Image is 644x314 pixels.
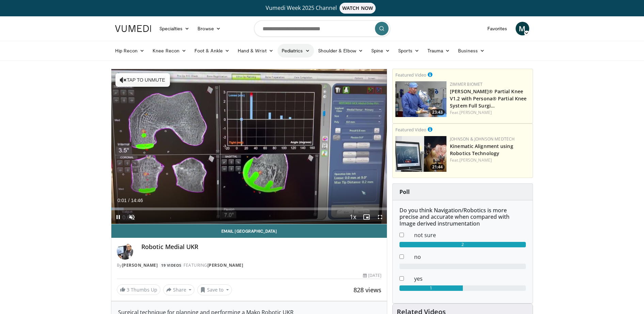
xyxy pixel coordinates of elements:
[159,262,184,268] a: 19 Videos
[111,210,125,224] button: Pause
[141,243,382,251] h4: Robotic Medial UKR
[190,44,234,57] a: Foot & Ankle
[409,275,531,283] dd: yes
[363,272,381,279] div: [DATE]
[254,20,390,37] input: Search topics, interventions
[111,208,387,210] div: Progress Bar
[450,136,515,142] a: Johnson & Johnson MedTech
[197,284,232,295] button: Save to
[459,110,492,115] a: [PERSON_NAME]
[115,25,151,32] img: VuMedi Logo
[483,22,512,35] a: Favorites
[450,88,527,109] a: [PERSON_NAME]® Partial Knee V1.2 with Persona® Partial Knee System Full Surgi…
[395,136,446,172] a: 21:44
[127,286,129,293] span: 3
[367,44,394,57] a: Spine
[234,44,278,57] a: Hand & Wrist
[111,44,149,57] a: Hip Recon
[128,198,130,203] span: /
[122,262,158,268] a: [PERSON_NAME]
[346,210,360,224] button: Playback Rate
[409,231,531,239] dd: not sure
[314,44,367,57] a: Shoulder & Elbow
[115,73,170,87] button: Tap to unmute
[373,210,387,224] button: Fullscreen
[148,44,190,57] a: Knee Recon
[125,210,139,224] button: Unmute
[399,285,463,291] div: 1
[117,284,160,295] a: 3 Thumbs Up
[193,22,225,35] a: Browse
[155,22,194,35] a: Specialties
[430,164,445,170] span: 21:44
[516,22,529,35] a: M
[117,243,133,260] img: Avatar
[117,198,127,203] span: 0:01
[399,207,526,227] h6: Do you think Navigation/Robotics is more precise and accurate when compared with Image derived in...
[163,284,195,295] button: Share
[395,72,426,78] small: Featured Video
[117,262,382,268] div: By FEATURING
[395,127,426,133] small: Featured Video
[450,81,483,87] a: Zimmer Biomet
[409,253,531,261] dd: no
[360,210,373,224] button: Enable picture-in-picture mode
[395,136,446,172] img: 85482610-0380-4aae-aa4a-4a9be0c1a4f1.150x105_q85_crop-smart_upscale.jpg
[430,109,445,115] span: 23:43
[131,198,143,203] span: 14:46
[395,81,446,117] img: 99b1778f-d2b2-419a-8659-7269f4b428ba.150x105_q85_crop-smart_upscale.jpg
[278,44,314,57] a: Pediatrics
[423,44,454,57] a: Trauma
[394,44,423,57] a: Sports
[450,110,530,116] div: Feat.
[395,81,446,117] a: 23:43
[450,143,513,156] a: Kinematic Alignment using Robotics Technology
[111,224,387,238] a: Email [GEOGRAPHIC_DATA]
[111,69,387,224] video-js: Video Player
[207,262,244,268] a: [PERSON_NAME]
[340,3,376,14] span: WATCH NOW
[399,242,526,247] div: 2
[459,157,492,163] a: [PERSON_NAME]
[354,286,381,294] span: 828 views
[399,188,410,196] strong: Poll
[450,157,530,163] div: Feat.
[116,3,528,14] a: Vumedi Week 2025 ChannelWATCH NOW
[454,44,489,57] a: Business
